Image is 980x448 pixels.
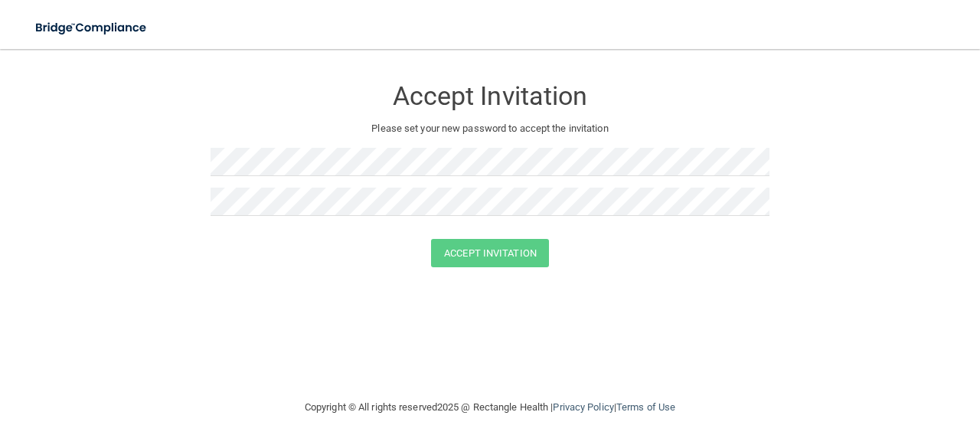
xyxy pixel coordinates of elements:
p: Please set your new password to accept the invitation [222,119,758,138]
div: Copyright © All rights reserved 2025 @ Rectangle Health | | [211,383,769,432]
button: Accept Invitation [431,239,549,267]
h3: Accept Invitation [211,82,769,110]
a: Terms of Use [616,401,675,413]
a: Privacy Policy [553,401,613,413]
img: bridge_compliance_login_screen.278c3ca4.svg [23,12,161,44]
